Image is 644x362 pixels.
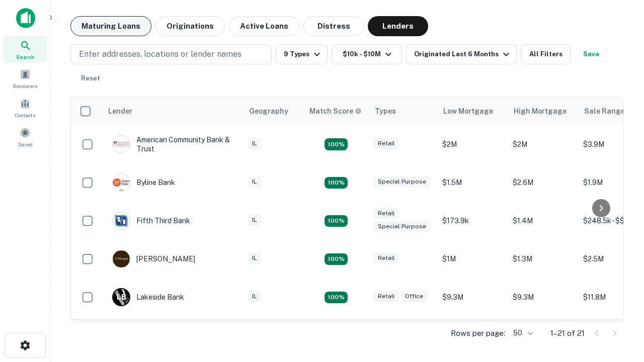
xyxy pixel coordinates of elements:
img: picture [113,136,130,153]
img: capitalize-icon.png [16,8,35,28]
th: Lender [102,97,243,125]
div: Sale Range [584,105,625,117]
div: Lender [108,105,132,117]
div: IL [248,138,261,149]
div: 50 [509,326,534,340]
div: Retail [374,138,399,149]
button: Originations [155,16,225,36]
span: Saved [18,140,33,148]
div: Retail [374,208,399,219]
img: picture [113,212,130,229]
th: Capitalize uses an advanced AI algorithm to match your search with the best lender. The match sco... [303,97,369,125]
div: Retail [374,291,399,302]
td: $2.6M [508,163,578,202]
button: Distress [303,16,364,36]
a: Search [3,36,47,63]
div: IL [248,252,261,264]
div: High Mortgage [514,105,567,117]
div: Byline Bank [112,173,175,192]
div: [PERSON_NAME] [112,250,195,268]
button: 9 Types [276,44,328,64]
div: Matching Properties: 2, hasApolloMatch: undefined [325,215,348,227]
td: $173.9k [437,202,508,240]
p: Rows per page: [451,327,505,339]
td: $9.3M [508,278,578,316]
iframe: Chat Widget [594,249,644,298]
button: Save your search to get updates of matches that match your search criteria. [575,44,607,64]
td: $2M [508,125,578,163]
a: Saved [3,123,47,150]
div: Geography [249,105,288,117]
a: Borrowers [3,65,47,92]
div: Office [401,291,427,302]
div: Low Mortgage [443,105,493,117]
img: picture [113,250,130,267]
td: $1M [437,240,508,278]
th: Low Mortgage [437,97,508,125]
div: Matching Properties: 3, hasApolloMatch: undefined [325,292,348,304]
button: Reset [74,68,107,88]
div: IL [248,214,261,226]
th: Types [369,97,437,125]
button: All Filters [521,44,571,64]
img: picture [113,174,130,191]
button: Originated Last 6 Months [406,44,517,64]
div: Matching Properties: 2, hasApolloMatch: undefined [325,253,348,265]
div: Retail [374,252,399,264]
td: $9.3M [437,278,508,316]
span: Borrowers [13,82,37,90]
a: Contacts [3,94,47,121]
div: Fifth Third Bank [112,212,190,230]
button: $10k - $10M [332,44,402,64]
button: Maturing Loans [70,16,151,36]
th: High Mortgage [508,97,578,125]
td: $1.5M [437,316,508,354]
div: IL [248,291,261,302]
div: IL [248,176,261,188]
td: $1.5M [437,163,508,202]
p: L B [117,292,126,303]
span: Search [16,53,34,61]
div: Originated Last 6 Months [414,48,512,60]
td: $2M [437,125,508,163]
p: 1–21 of 21 [550,327,585,339]
h6: Match Score [309,106,360,117]
td: $1.3M [508,240,578,278]
div: American Community Bank & Trust [112,135,233,153]
div: Matching Properties: 3, hasApolloMatch: undefined [325,177,348,189]
div: Special Purpose [374,176,430,188]
div: Capitalize uses an advanced AI algorithm to match your search with the best lender. The match sco... [309,106,362,117]
div: Lakeside Bank [112,288,184,306]
div: Special Purpose [374,221,430,232]
td: $1.4M [508,202,578,240]
button: Active Loans [229,16,299,36]
span: Contacts [15,111,35,119]
button: Lenders [368,16,428,36]
button: Enter addresses, locations or lender names [70,44,272,64]
div: Types [375,105,396,117]
td: $5.4M [508,316,578,354]
p: Enter addresses, locations or lender names [79,48,242,60]
th: Geography [243,97,303,125]
div: Matching Properties: 2, hasApolloMatch: undefined [325,138,348,150]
